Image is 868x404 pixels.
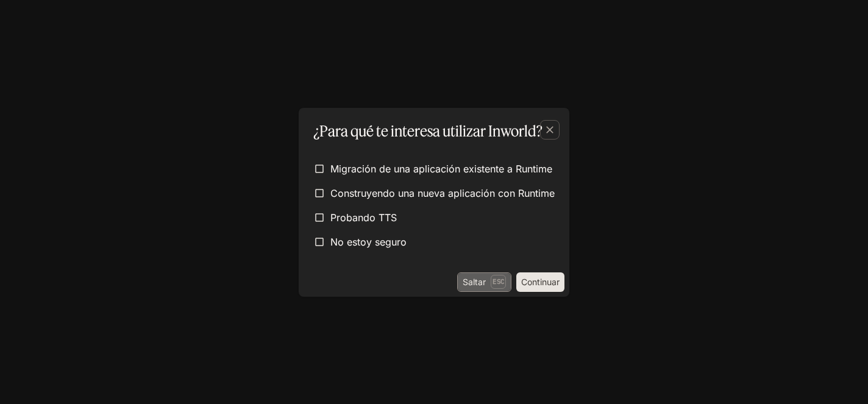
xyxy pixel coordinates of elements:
[330,163,552,175] font: Migración de una aplicación existente a Runtime
[313,122,542,140] font: ¿Para qué te interesa utilizar Inworld?
[330,236,407,248] font: No estoy seguro
[457,272,511,292] button: SaltarEsc
[516,272,564,292] button: Continuar
[330,211,397,224] font: Probando TTS
[521,277,560,287] font: Continuar
[330,187,555,199] font: Construyendo una nueva aplicación con Runtime
[463,277,486,287] font: Saltar
[493,277,504,286] font: Esc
